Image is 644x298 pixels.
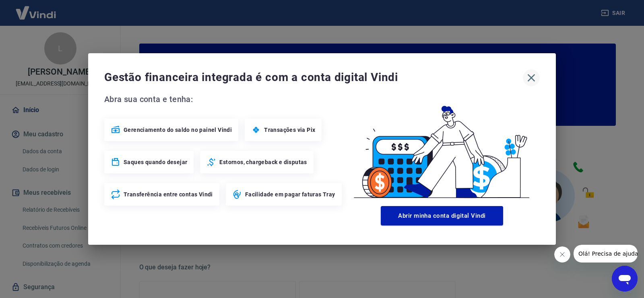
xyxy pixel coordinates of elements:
span: Transações via Pix [264,126,315,134]
span: Abra sua conta e tenha: [104,93,344,106]
span: Gerenciamento do saldo no painel Vindi [124,126,232,134]
span: Olá! Precisa de ajuda? [5,6,68,12]
iframe: Mensagem da empresa [574,245,638,263]
span: Estornos, chargeback e disputas [219,158,307,166]
span: Facilidade em pagar faturas Tray [245,190,335,198]
iframe: Botão para abrir a janela de mensagens [612,266,638,292]
iframe: Fechar mensagem [554,246,570,263]
button: Abrir minha conta digital Vindi [381,206,503,225]
span: Gestão financeira integrada é com a conta digital Vindi [104,69,523,85]
span: Saques quando desejar [124,158,187,166]
span: Transferência entre contas Vindi [124,190,213,198]
img: Good Billing [344,93,540,203]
